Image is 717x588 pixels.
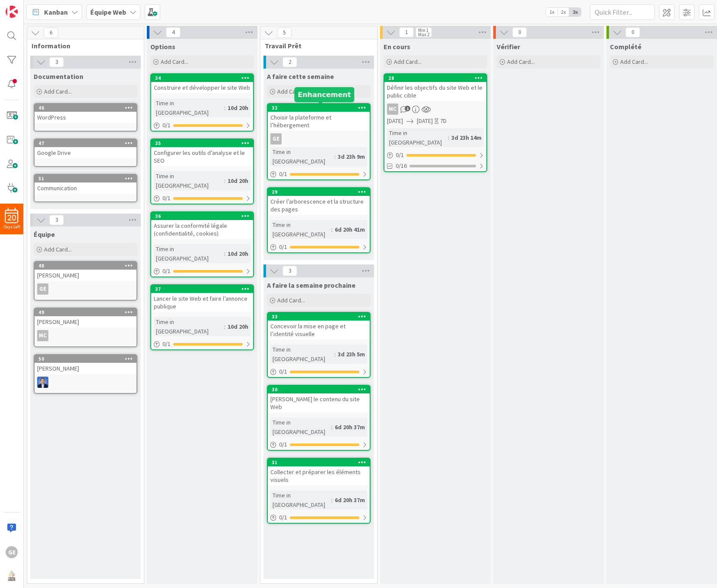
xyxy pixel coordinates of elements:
span: Vérifier [497,42,520,51]
div: WordPress [35,112,136,123]
span: 0 / 1 [279,367,287,376]
span: A faire la semaine prochaine [267,281,355,289]
span: 0 [512,27,527,38]
div: GE [268,133,370,145]
div: 33 [272,314,370,320]
div: 29 [268,188,370,196]
div: 31 [272,459,370,465]
span: 3 [49,215,64,225]
a: 31Collecter et préparer les éléments visuelsTime in [GEOGRAPHIC_DATA]:6d 20h 37m0/1 [267,458,371,524]
div: 30 [268,386,370,393]
span: Complété [610,42,641,51]
div: Construire et développer le site Web [151,82,253,93]
span: 0 / 1 [162,267,171,276]
div: 7D [440,116,447,126]
div: 30 [272,387,370,393]
b: Équipe Web [90,8,126,16]
a: 30[PERSON_NAME] le contenu du site WebTime in [GEOGRAPHIC_DATA]:6d 20h 37m0/1 [267,385,371,451]
div: 36Assurer la conformité légale (confidentialité, cookies) [151,212,253,239]
div: 50 [35,355,136,363]
span: Équipe [34,230,55,239]
span: Add Card... [161,58,188,66]
span: Add Card... [44,245,72,253]
div: [PERSON_NAME] [35,270,136,281]
div: 3d 23h 5m [336,349,367,359]
div: GE [6,546,18,558]
div: 0/1 [268,512,370,523]
span: 0 / 1 [162,194,171,203]
span: Add Card... [394,58,422,66]
span: 0 / 1 [396,151,404,160]
span: : [224,322,225,331]
div: Concevoir la mise en page et l’identité visuelle [268,321,370,340]
span: 0 / 1 [279,440,287,449]
span: Travail Prêt [265,41,366,50]
div: Time in [GEOGRAPHIC_DATA] [387,128,448,147]
span: En cours [384,42,410,51]
span: 5 [277,28,292,38]
div: 49 [35,308,136,316]
div: 33 [268,313,370,321]
span: : [224,176,225,186]
div: [PERSON_NAME] [35,363,136,374]
span: 2x [558,8,569,16]
div: 6d 20h 41m [333,225,367,234]
div: Time in [GEOGRAPHIC_DATA] [270,220,331,239]
a: 50[PERSON_NAME]DP [34,354,137,394]
div: 46 [35,104,136,112]
a: 36Assurer la conformité légale (confidentialité, cookies)Time in [GEOGRAPHIC_DATA]:10d 20h0/1 [150,211,254,277]
div: Max 2 [418,32,429,37]
a: 51Communication [34,174,137,202]
div: 51Communication [35,175,136,194]
div: 10d 20h [225,249,251,258]
div: 49 [38,309,136,315]
div: MC [387,104,398,115]
div: 3d 23h 14m [449,133,484,142]
div: Assurer la conformité légale (confidentialité, cookies) [151,220,253,239]
div: 0/1 [268,439,370,450]
h5: Enhancement [298,91,351,99]
div: 28Définir les objectifs du site Web et le public cible [384,74,486,101]
div: 34 [155,75,253,81]
span: Add Card... [277,88,305,95]
div: 51 [35,175,136,182]
a: 32Choisir la plateforme et l’hébergementGETime in [GEOGRAPHIC_DATA]:3d 23h 9m0/1 [267,103,371,180]
a: 35Configurer les outils d’analyse et le SEOTime in [GEOGRAPHIC_DATA]:10d 20h0/1 [150,138,254,204]
div: 0/1 [268,169,370,179]
div: 0/1 [268,366,370,377]
div: 47 [38,140,136,146]
div: 0/1 [151,339,253,349]
div: 29Créer l’arborescence et la structure des pages [268,188,370,215]
div: Google Drive [35,147,136,158]
span: 3 [282,266,297,276]
div: 0/1 [151,120,253,131]
div: Communication [35,182,136,194]
img: Visit kanbanzone.com [6,6,18,18]
span: : [224,249,225,258]
span: Information [32,41,133,50]
span: 1 [405,106,410,111]
span: [DATE] [387,116,403,126]
div: MC [35,330,136,341]
a: 47Google Drive [34,138,137,167]
div: 10d 20h [225,322,251,331]
div: Time in [GEOGRAPHIC_DATA] [270,491,331,509]
a: 49[PERSON_NAME]MC [34,308,137,347]
a: 34Construire et développer le site WebTime in [GEOGRAPHIC_DATA]:10d 20h0/1 [150,73,254,132]
div: MC [37,330,48,341]
span: A faire cette semaine [267,72,334,81]
span: : [334,152,336,161]
div: 37 [155,286,253,292]
div: 50 [38,356,136,362]
img: DP [37,377,48,388]
div: 36 [151,212,253,220]
span: : [224,103,225,113]
span: 2 [282,57,297,67]
div: 33Concevoir la mise en page et l’identité visuelle [268,313,370,340]
div: Choisir la plateforme et l’hébergement [268,112,370,131]
div: [PERSON_NAME] [35,316,136,327]
a: 29Créer l’arborescence et la structure des pagesTime in [GEOGRAPHIC_DATA]:6d 20h 41m0/1 [267,187,371,253]
input: Quick Filter... [590,4,655,20]
span: Add Card... [277,296,305,304]
span: : [334,349,336,359]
